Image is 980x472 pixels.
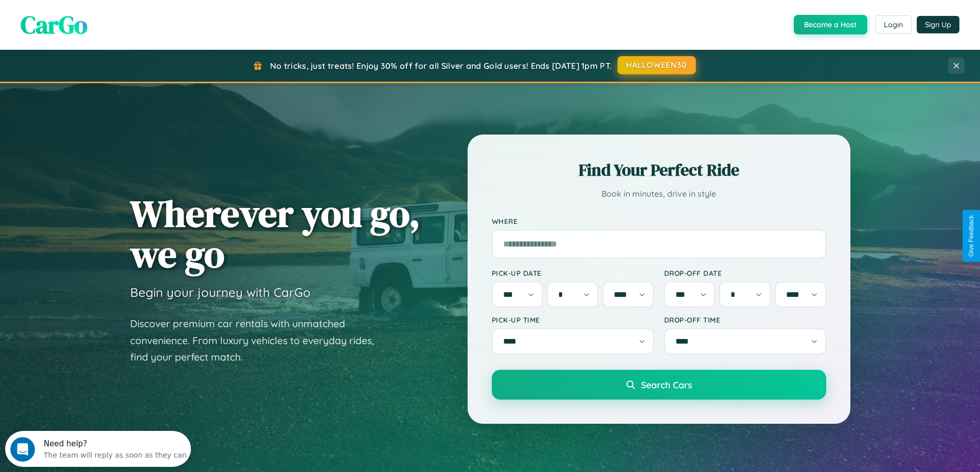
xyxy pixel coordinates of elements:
[4,4,191,32] div: Open Intercom Messenger
[492,159,826,181] h2: Find Your Perfect Ride
[492,370,826,400] button: Search Cars
[39,9,182,17] div: Need help?
[130,285,311,300] h3: Begin your journey with CarGo
[641,379,692,390] span: Search Cars
[794,15,867,34] button: Become a Host
[492,269,654,277] label: Pick-up Date
[968,215,975,257] div: Give Feedback
[917,16,959,33] button: Sign Up
[664,269,826,277] label: Drop-off Date
[664,315,826,324] label: Drop-off Time
[10,437,35,462] iframe: Intercom live chat
[130,315,387,366] p: Discover premium car rentals with unmatched convenience. From luxury vehicles to everyday rides, ...
[492,186,826,201] p: Book in minutes, drive in style
[875,15,912,34] button: Login
[492,217,826,225] label: Where
[21,8,87,42] span: CarGo
[39,17,182,28] div: The team will reply as soon as they can
[5,431,191,467] iframe: Intercom live chat discovery launcher
[492,315,654,324] label: Pick-up Time
[618,56,696,74] button: HALLOWEEN30
[270,61,612,71] span: No tricks, just treats! Enjoy 30% off for all Silver and Gold users! Ends [DATE] 1pm PT.
[130,193,420,274] h1: Wherever you go, we go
